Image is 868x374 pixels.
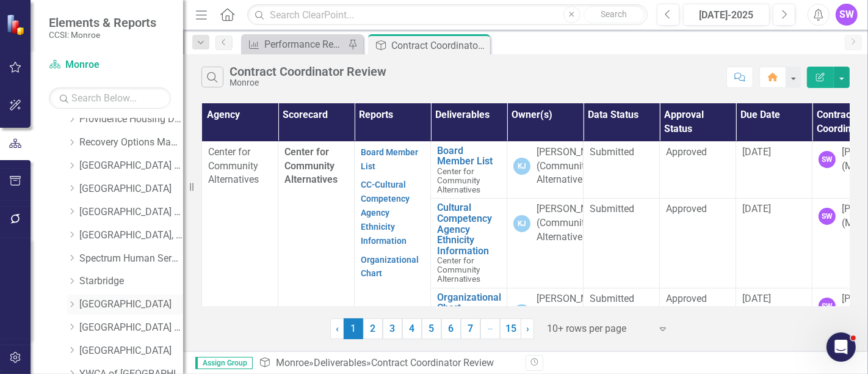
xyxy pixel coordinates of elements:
[537,202,610,244] div: [PERSON_NAME] (Community Alternatives)
[355,141,431,345] td: Double-Click to Edit
[49,30,156,40] small: CCSI: Monroe
[361,147,418,171] a: Board Member List
[383,318,402,339] a: 3
[513,304,530,321] div: KJ
[195,357,253,369] span: Assign Group
[590,293,634,304] span: Submitted
[736,199,812,288] td: Double-Click to Edit
[49,15,156,30] span: Elements & Reports
[314,357,366,369] a: Deliverables
[230,65,386,78] div: Contract Coordinator Review
[79,136,183,150] a: Recovery Options Made Easy
[461,318,480,339] a: 7
[284,146,338,186] span: Center for Community Alternatives
[742,293,771,304] span: [DATE]
[276,357,309,369] a: Monroe
[363,318,383,339] a: 2
[507,288,584,345] td: Double-Click to Edit
[79,344,183,358] a: [GEOGRAPHIC_DATA]
[49,87,171,109] input: Search Below...
[79,112,183,127] a: Providence Housing Development Corporation
[437,145,501,167] a: Board Member List
[344,318,363,339] span: 1
[431,288,507,345] td: Double-Click to Edit Right Click for Context Menu
[208,145,272,188] p: Center for Community Alternatives
[513,215,530,232] div: KJ
[79,274,183,288] a: Starbridge
[584,141,660,199] td: Double-Click to Edit
[736,288,812,345] td: Double-Click to Edit
[247,4,648,26] input: Search ClearPoint...
[584,199,660,288] td: Double-Click to Edit
[660,141,736,199] td: Double-Click to Edit
[5,13,29,36] img: ClearPoint Strategy
[402,318,422,339] a: 4
[202,141,278,345] td: Double-Click to Edit
[742,146,771,158] span: [DATE]
[660,199,736,288] td: Double-Click to Edit
[431,199,507,288] td: Double-Click to Edit Right Click for Context Menu
[422,318,441,339] a: 5
[590,146,634,158] span: Submitted
[500,318,521,339] a: 15
[660,288,736,345] td: Double-Click to Edit
[437,255,480,284] span: Center for Community Alternatives
[537,292,610,334] div: [PERSON_NAME] (Community Alternatives)
[666,293,707,304] span: Approved
[361,255,419,279] a: Organizational Chart
[819,208,836,225] div: SW
[507,141,584,199] td: Double-Click to Edit
[336,323,339,334] span: ‹
[391,38,487,53] div: Contract Coordinator Review
[371,357,494,369] div: Contract Coordinator Review
[437,166,480,194] span: Center for Community Alternatives
[742,203,771,215] span: [DATE]
[441,318,461,339] a: 6
[79,159,183,173] a: [GEOGRAPHIC_DATA] (RRH)
[431,141,507,199] td: Double-Click to Edit Right Click for Context Menu
[361,180,410,245] a: CC-Cultural Competency Agency Ethnicity Information
[79,229,183,243] a: [GEOGRAPHIC_DATA], Inc.
[264,37,345,52] div: Performance Report
[79,252,183,266] a: Spectrum Human Services, Inc.
[244,37,345,52] a: Performance Report
[836,4,858,26] button: SW
[683,4,770,26] button: [DATE]-2025
[736,141,812,199] td: Double-Click to Edit
[437,202,501,256] a: Cultural Competency Agency Ethnicity Information
[826,332,856,362] iframe: Intercom live chat
[79,205,183,219] a: [GEOGRAPHIC_DATA] (RRH)
[601,9,627,19] span: Search
[687,8,765,23] div: [DATE]-2025
[79,321,183,335] a: [GEOGRAPHIC_DATA] (RRH)
[584,6,645,23] button: Search
[230,78,386,87] div: Monroe
[79,298,183,312] a: [GEOGRAPHIC_DATA]
[437,292,501,313] a: Organizational Chart
[526,323,529,334] span: ›
[666,146,707,158] span: Approved
[537,145,610,188] div: [PERSON_NAME] (Community Alternatives)
[259,356,516,370] div: » »
[507,199,584,288] td: Double-Click to Edit
[819,298,836,315] div: SW
[79,182,183,196] a: [GEOGRAPHIC_DATA]
[584,288,660,345] td: Double-Click to Edit
[819,151,836,168] div: SW
[590,203,634,215] span: Submitted
[513,158,530,175] div: KJ
[49,58,171,72] a: Monroe
[666,203,707,215] span: Approved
